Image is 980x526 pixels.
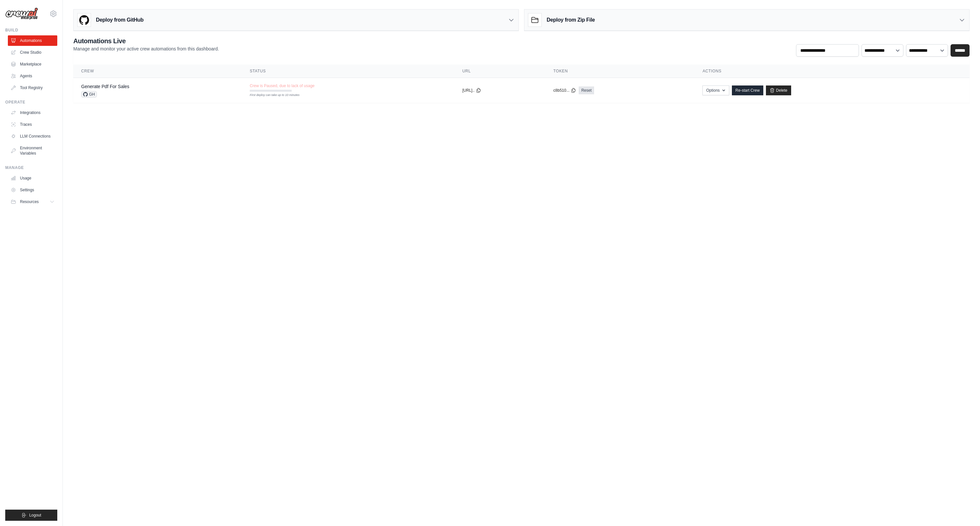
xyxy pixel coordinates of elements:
h3: Deploy from GitHub [96,16,143,24]
th: Token [546,65,695,78]
img: GitHub Logo [78,13,91,27]
th: Actions [695,65,970,78]
a: LLM Connections [8,131,57,141]
span: Crew is Paused, due to lack of usage [250,83,315,88]
a: Integrations [8,107,57,118]
h3: Deploy from Zip File [547,16,595,24]
th: Status [242,65,455,78]
th: Crew [73,65,242,78]
a: Crew Studio [8,47,57,58]
img: Logo [5,8,38,20]
th: URL [455,65,546,78]
div: Manage [5,165,57,170]
button: Logout [5,510,57,521]
a: Tool Registry [8,83,57,93]
a: Marketplace [8,59,57,69]
div: Build [5,28,57,33]
iframe: Chat Widget [947,495,980,526]
span: Resources [20,199,39,204]
a: Traces [8,119,57,130]
span: GH [81,91,97,98]
a: Settings [8,185,57,195]
button: Options [702,85,729,95]
a: Environment Variables [8,143,57,159]
span: Logout [29,513,41,518]
a: Automations [8,35,57,46]
a: Agents [8,71,57,81]
a: Usage [8,173,57,183]
div: First deploy can take up to 10 minutes [250,93,292,98]
button: Resources [8,197,57,207]
a: Delete [766,85,791,95]
a: Reset [579,86,594,94]
h2: Automations Live [73,36,219,46]
p: Manage and monitor your active crew automations from this dashboard. [73,46,219,52]
div: Operate [5,100,57,105]
button: c8b510... [554,88,576,93]
a: Generate Pdf For Sales [81,84,129,89]
a: Re-start Crew [732,85,763,95]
